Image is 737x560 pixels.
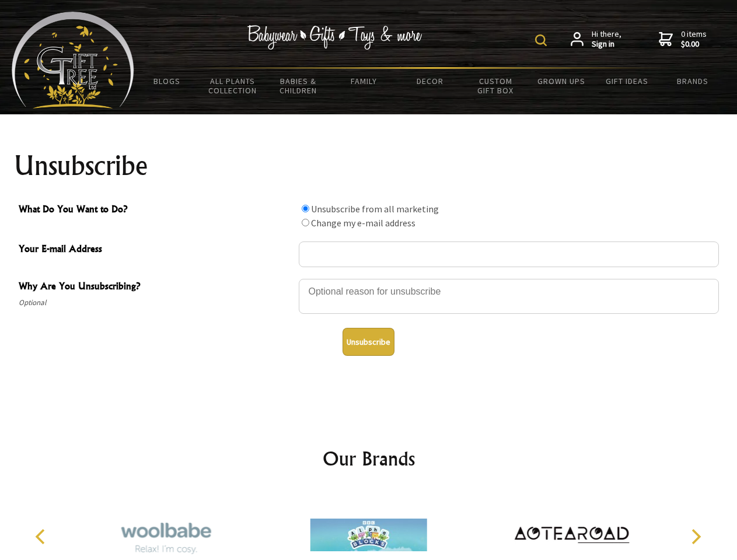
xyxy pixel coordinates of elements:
[331,69,397,93] a: Family
[19,279,293,296] span: Why Are You Unsubscribing?
[19,242,293,258] span: Your E-mail Address
[397,69,463,93] a: Decor
[134,69,200,93] a: BLOGS
[19,202,293,219] span: What Do You Want to Do?
[12,12,134,108] img: Babyware - Gifts - Toys and more...
[681,29,707,50] span: 0 items
[266,69,331,103] a: Babies & Children
[23,444,714,473] h2: Our Brands
[592,29,621,50] span: Hi there,
[592,39,621,50] strong: Sign in
[311,203,439,215] label: Unsubscribe from all marketing
[681,39,707,50] strong: $0.00
[463,69,529,103] a: Custom Gift Box
[311,217,415,229] label: Change my e-mail address
[29,524,55,549] button: Previous
[660,69,726,93] a: Brands
[19,296,293,310] span: Optional
[302,205,309,212] input: What Do You Want to Do?
[200,69,266,103] a: All Plants Collection
[299,279,719,314] textarea: Why Are You Unsubscribing?
[343,328,394,356] button: Unsubscribe
[594,69,660,93] a: Gift Ideas
[659,29,707,50] a: 0 items$0.00
[535,34,547,46] img: product search
[528,69,594,93] a: Grown Ups
[299,242,719,267] input: Your E-mail Address
[683,524,708,549] button: Next
[302,219,309,226] input: What Do You Want to Do?
[247,25,422,50] img: Babywear - Gifts - Toys & more
[14,152,724,180] h1: Unsubscribe
[571,29,621,50] a: Hi there,Sign in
